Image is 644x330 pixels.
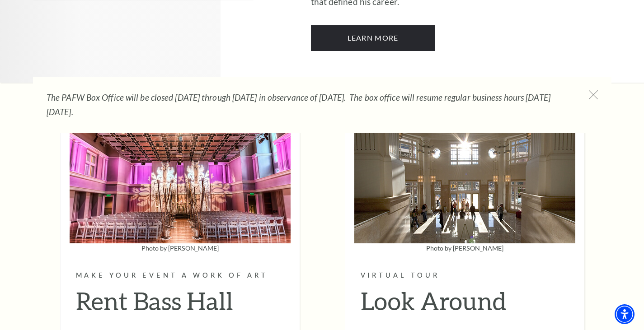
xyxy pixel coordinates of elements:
[76,286,284,323] h2: Rent Bass Hall
[47,92,550,117] em: The PAFW Box Office will be closed [DATE] through [DATE] in observance of [DATE]. The box office ...
[70,245,291,251] p: Photo by [PERSON_NAME]
[354,132,575,243] img: Touring Bass Hall
[354,245,575,251] p: Photo by [PERSON_NAME]
[615,304,635,324] div: Accessibility Menu
[70,132,291,243] img: Special Event Rental
[361,286,569,323] h2: Look Around
[76,270,284,281] p: Make Your Event a Work of Art
[311,25,435,51] a: Learn More A Beautiful Noise: The Neil Diamond Musical
[361,270,569,281] p: Virtual Tour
